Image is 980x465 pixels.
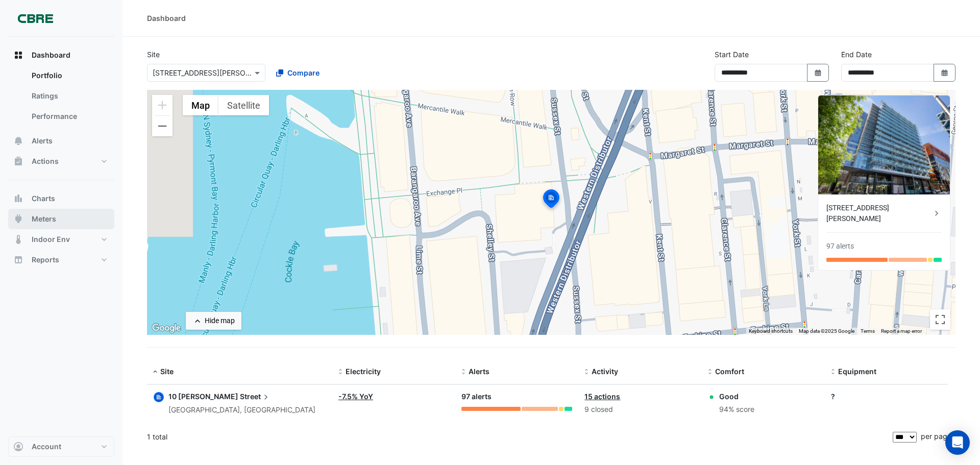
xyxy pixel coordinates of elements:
[469,367,489,376] span: Alerts
[8,229,114,250] button: Indoor Env
[32,193,55,204] span: Charts
[13,50,23,60] app-icon: Dashboard
[841,49,872,60] label: End Date
[346,367,381,376] span: Electricity
[818,95,950,194] img: 10 Shelley Street
[719,391,754,402] div: Good
[152,116,173,136] button: Zoom out
[8,131,114,151] button: Alerts
[150,322,183,335] img: Google
[32,214,56,224] span: Meters
[23,65,114,86] a: Portfolio
[186,312,241,330] button: Hide map
[826,203,932,224] div: [STREET_ADDRESS][PERSON_NAME]
[218,95,269,115] button: Show satellite imagery
[592,367,618,376] span: Activity
[12,8,58,29] img: Company Logo
[940,68,949,77] fa-icon: Select Date
[921,432,951,440] span: per page
[13,136,23,146] app-icon: Alerts
[183,95,218,115] button: Show street map
[205,315,235,326] div: Hide map
[287,67,320,78] span: Compare
[584,392,620,401] a: 15 actions
[150,322,183,335] a: Open this area in Google Maps (opens a new window)
[831,391,942,402] div: ?
[147,13,186,23] div: Dashboard
[861,328,875,334] a: Terms (opens in new tab)
[32,50,70,60] span: Dashboard
[8,188,114,209] button: Charts
[32,442,61,452] span: Account
[945,430,970,455] div: Open Intercom Messenger
[13,255,23,265] app-icon: Reports
[719,404,754,415] div: 94% score
[13,193,23,204] app-icon: Charts
[338,392,373,401] a: -7.5% YoY
[160,367,174,376] span: Site
[715,49,749,60] label: Start Date
[799,328,854,334] span: Map data ©2025 Google
[147,49,160,60] label: Site
[152,95,173,115] button: Zoom in
[32,136,53,146] span: Alerts
[8,436,114,457] button: Account
[461,391,572,403] div: 97 alerts
[826,241,854,252] div: 97 alerts
[814,68,823,77] fa-icon: Select Date
[8,45,114,65] button: Dashboard
[715,367,744,376] span: Comfort
[240,391,271,402] span: Street
[930,309,950,330] button: Toggle fullscreen view
[8,65,114,131] div: Dashboard
[23,86,114,106] a: Ratings
[13,234,23,244] app-icon: Indoor Env
[32,255,59,265] span: Reports
[749,328,793,335] button: Keyboard shortcuts
[13,156,23,166] app-icon: Actions
[8,151,114,172] button: Actions
[8,209,114,229] button: Meters
[540,188,562,212] img: site-pin-selected.svg
[8,250,114,270] button: Reports
[168,392,238,401] span: 10 [PERSON_NAME]
[838,367,876,376] span: Equipment
[32,234,70,244] span: Indoor Env
[32,156,59,166] span: Actions
[881,328,922,334] a: Report a map error
[147,424,891,450] div: 1 total
[13,214,23,224] app-icon: Meters
[23,106,114,127] a: Performance
[168,404,315,416] div: [GEOGRAPHIC_DATA], [GEOGRAPHIC_DATA]
[584,404,695,415] div: 9 closed
[269,64,326,82] button: Compare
